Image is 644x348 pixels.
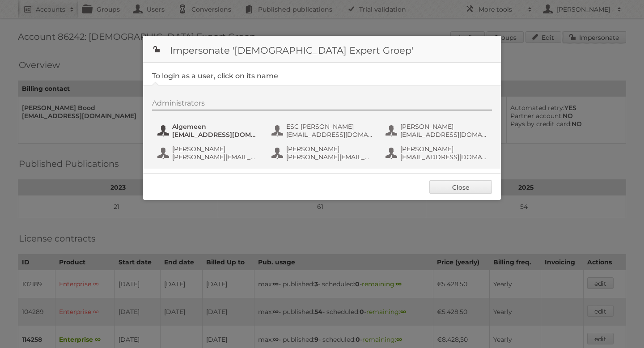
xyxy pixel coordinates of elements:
button: Algemeen [EMAIL_ADDRESS][DOMAIN_NAME] [157,122,262,140]
span: [PERSON_NAME][EMAIL_ADDRESS][DOMAIN_NAME] [172,153,259,161]
button: [PERSON_NAME] [EMAIL_ADDRESS][DOMAIN_NAME] [385,144,490,162]
span: [EMAIL_ADDRESS][DOMAIN_NAME] [400,153,487,161]
span: ESC [PERSON_NAME] [286,123,373,131]
a: Close [429,180,492,194]
button: ESC [PERSON_NAME] [EMAIL_ADDRESS][DOMAIN_NAME] [271,122,376,140]
span: Algemeen [172,123,259,131]
span: [EMAIL_ADDRESS][DOMAIN_NAME] [400,131,487,139]
button: [PERSON_NAME] [PERSON_NAME][EMAIL_ADDRESS][DOMAIN_NAME] [157,144,262,162]
button: [PERSON_NAME] [EMAIL_ADDRESS][DOMAIN_NAME] [385,122,490,140]
span: [PERSON_NAME][EMAIL_ADDRESS][PERSON_NAME][DOMAIN_NAME] [286,153,373,161]
span: [PERSON_NAME] [286,145,373,153]
legend: To login as a user, click on its name [152,72,278,80]
span: [PERSON_NAME] [400,123,487,131]
span: [EMAIL_ADDRESS][DOMAIN_NAME] [172,131,259,139]
button: [PERSON_NAME] [PERSON_NAME][EMAIL_ADDRESS][PERSON_NAME][DOMAIN_NAME] [271,144,376,162]
span: [PERSON_NAME] [172,145,259,153]
span: [PERSON_NAME] [400,145,487,153]
span: [EMAIL_ADDRESS][DOMAIN_NAME] [286,131,373,139]
div: Administrators [152,99,492,110]
h1: Impersonate '[DEMOGRAPHIC_DATA] Expert Groep' [143,36,501,63]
